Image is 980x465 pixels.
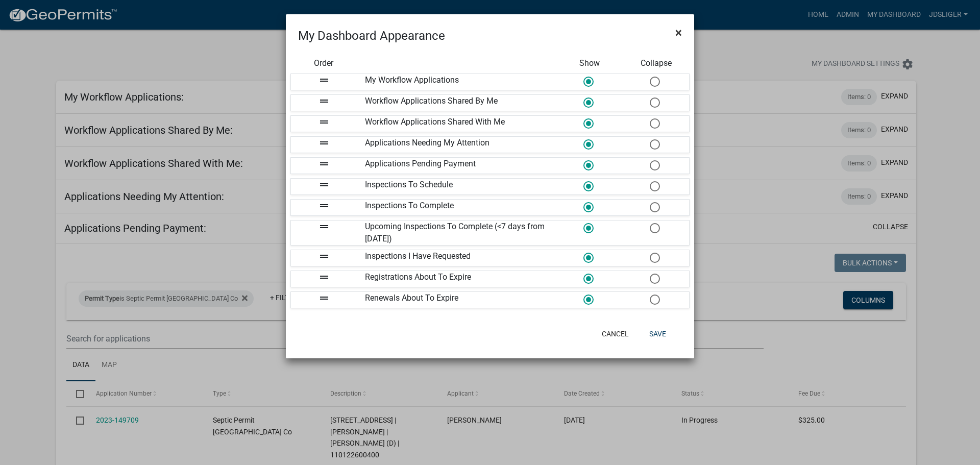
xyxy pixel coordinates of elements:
[556,57,623,69] div: Show
[318,158,330,170] i: drag_handle
[318,271,330,283] i: drag_handle
[318,95,330,107] i: drag_handle
[357,221,556,245] div: Upcoming Inspections To Complete (<7 days from [DATE])
[298,27,445,45] h4: My Dashboard Appearance
[357,292,556,308] div: Renewals About To Expire
[318,292,330,304] i: drag_handle
[667,18,690,47] button: Close
[594,325,637,343] button: Cancel
[357,158,556,174] div: Applications Pending Payment
[357,179,556,194] div: Inspections To Schedule
[290,57,357,69] div: Order
[357,137,556,153] div: Applications Needing My Attention
[318,74,330,86] i: drag_handle
[623,57,690,69] div: Collapse
[318,221,330,233] i: drag_handle
[357,74,556,90] div: My Workflow Applications
[357,95,556,111] div: Workflow Applications Shared By Me
[357,200,556,215] div: Inspections To Complete
[641,325,674,343] button: Save
[357,250,556,266] div: Inspections I Have Requested
[318,250,330,262] i: drag_handle
[318,179,330,191] i: drag_handle
[318,116,330,128] i: drag_handle
[318,200,330,212] i: drag_handle
[357,116,556,132] div: Workflow Applications Shared With Me
[675,26,682,40] span: ×
[318,137,330,149] i: drag_handle
[357,271,556,287] div: Registrations About To Expire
